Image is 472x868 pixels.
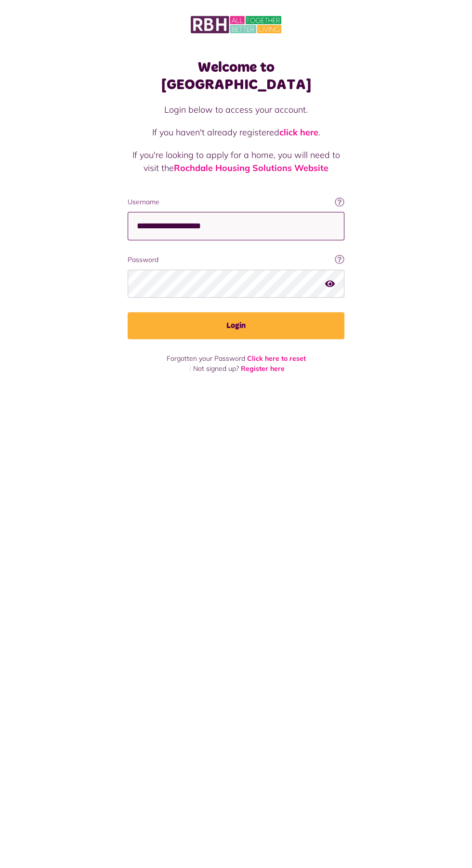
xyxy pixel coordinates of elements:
p: Login below to access your account. [128,103,344,116]
span: Not signed up? [193,364,239,373]
p: If you haven't already registered . [128,126,344,139]
p: If you're looking to apply for a home, you will need to visit the [128,148,344,174]
span: Forgotten your Password [167,354,245,363]
h1: Welcome to [GEOGRAPHIC_DATA] [128,59,344,93]
label: Password [128,255,344,265]
img: MyRBH [191,14,281,35]
label: Username [128,197,344,207]
a: click here [279,127,318,138]
button: Login [128,312,344,339]
a: Register here [241,364,285,373]
a: Rochdale Housing Solutions Website [174,162,328,173]
a: Click here to reset [247,354,306,363]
